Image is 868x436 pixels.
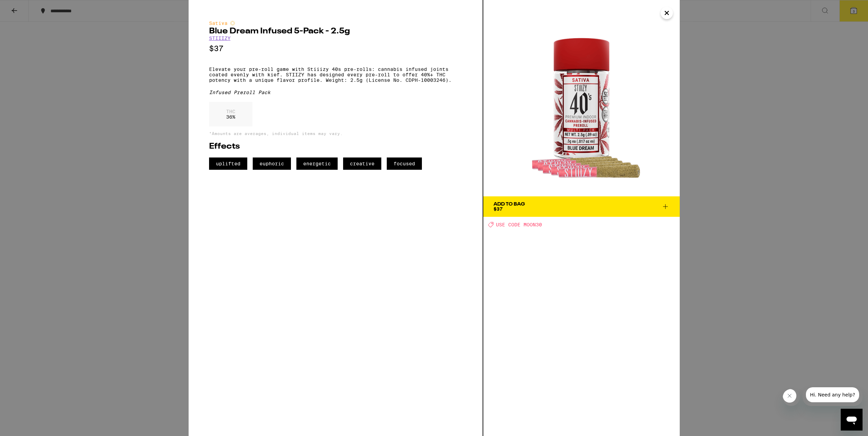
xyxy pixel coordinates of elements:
[494,206,503,212] span: $37
[209,131,462,136] p: *Amounts are averages, individual items may vary.
[226,109,235,114] p: THC
[209,27,462,35] h2: Blue Dream Infused 5-Pack - 2.5g
[209,66,462,83] p: Elevate your pre-roll game with Stiiizy 40s pre-rolls: cannabis infused joints coated evenly with...
[783,389,800,406] iframe: Close message
[209,90,462,95] div: Infused Preroll Pack
[230,20,235,26] img: sativaColor.svg
[661,7,673,19] button: Close
[343,157,381,170] span: creative
[209,102,252,126] div: 36 %
[483,196,680,217] button: Add To Bag$37
[803,387,863,406] iframe: Message from company
[209,157,247,170] span: uplifted
[209,20,462,26] div: Sativa
[209,44,462,53] p: $37
[209,142,462,151] h2: Effects
[841,409,863,431] iframe: Button to launch messaging window
[296,157,338,170] span: energetic
[209,35,231,41] a: STIIIZY
[496,222,542,227] span: USE CODE MOON30
[253,157,291,170] span: euphoric
[494,202,525,207] div: Add To Bag
[387,157,422,170] span: focused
